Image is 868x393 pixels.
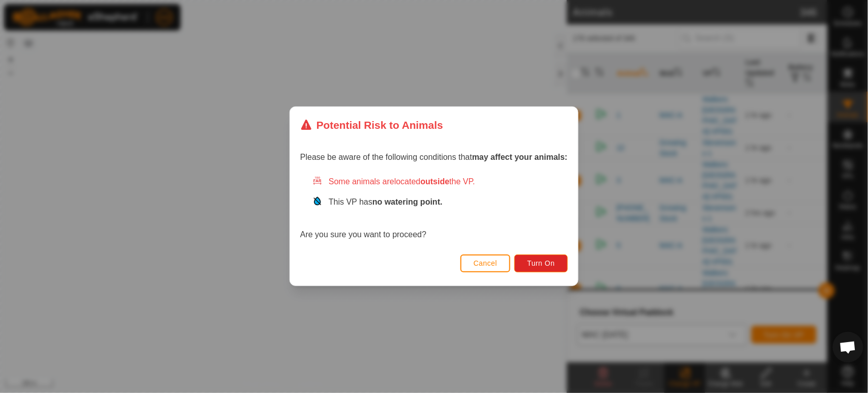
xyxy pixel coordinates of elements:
div: Open chat [833,332,863,362]
div: Potential Risk to Animals [300,117,443,133]
span: Please be aware of the following conditions that [300,153,568,162]
div: Are you sure you want to proceed? [300,176,568,241]
span: located the VP. [394,178,475,186]
span: Turn On [528,260,555,268]
div: Some animals are [312,176,568,188]
button: Turn On [515,255,568,272]
strong: outside [421,178,450,186]
strong: no watering point. [372,198,443,207]
strong: may affect your animals: [472,153,568,162]
span: Cancel [474,260,498,268]
button: Cancel [460,255,511,272]
span: This VP has [329,198,443,207]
